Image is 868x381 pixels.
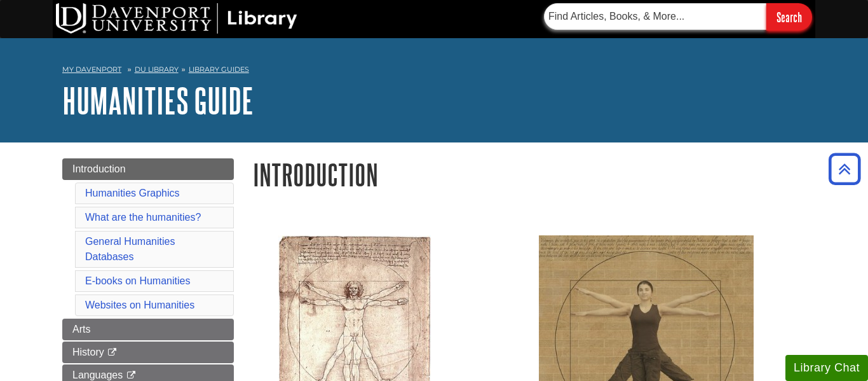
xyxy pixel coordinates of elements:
a: Introduction [62,158,234,180]
a: History [62,342,234,363]
span: Introduction [72,163,126,174]
a: Websites on Humanities [85,300,194,310]
span: Languages [72,370,123,380]
i: This link opens in a new window [107,349,118,357]
a: Arts [62,319,234,340]
nav: breadcrumb [62,61,806,81]
a: DU Library [135,65,179,74]
i: This link opens in a new window [126,371,137,380]
form: Searches DU Library's articles, books, and more [544,3,812,31]
h1: Introduction [253,158,806,191]
button: Library Chat [785,355,868,381]
a: Humanities Guide [62,81,254,120]
a: My Davenport [62,64,121,75]
a: Back to Top [824,160,865,177]
input: Find Articles, Books, & More... [544,3,766,30]
a: Library Guides [189,65,249,74]
a: Humanities Graphics [85,188,180,198]
a: E-books on Humanities [85,275,190,286]
img: DU Library [56,3,297,34]
a: What are the humanities? [85,212,201,223]
input: Search [766,3,812,31]
span: History [72,347,104,357]
a: General Humanities Databases [85,236,175,262]
span: Arts [72,324,90,335]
